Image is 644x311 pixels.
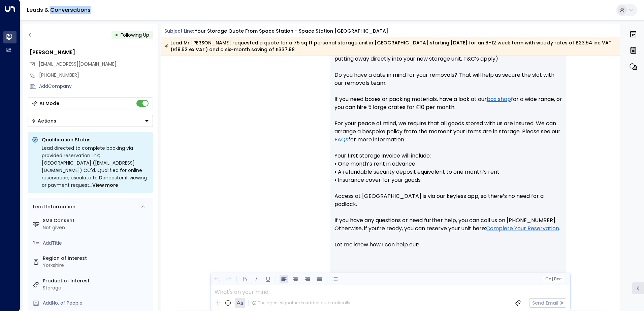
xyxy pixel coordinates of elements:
div: Button group with a nested menu [28,115,153,127]
button: Actions [28,115,153,127]
button: Redo [224,275,233,283]
span: Subject Line: [164,28,194,34]
label: Region of Interest [43,255,150,262]
a: box shop [487,95,511,103]
div: AddTitle [43,240,150,247]
a: Leads & Conversations [27,6,91,14]
span: View more [92,181,118,189]
div: • [115,29,118,41]
span: Cc Bcc [545,277,561,281]
div: Yorkshire [43,262,150,269]
span: Following Up [121,32,149,38]
div: [PERSON_NAME] [30,48,153,57]
p: Qualification Status [42,136,149,143]
label: SMS Consent [43,217,150,224]
div: Actions [31,118,56,124]
div: AddCompany [39,83,153,90]
span: | [552,277,553,281]
div: AddNo. of People [43,300,150,307]
div: Lead Information [31,203,75,210]
a: Complete Your Reservation [486,224,559,233]
button: Undo [213,275,221,283]
button: Cc|Bcc [542,276,564,282]
span: [EMAIL_ADDRESS][DOMAIN_NAME] [39,61,117,67]
div: Not given [43,224,150,231]
div: Lead Mr [PERSON_NAME] requested a quote for a 75 sq ft personal storage unit in [GEOGRAPHIC_DATA]... [164,39,616,53]
div: Your storage quote from Space Station - Space Station [GEOGRAPHIC_DATA] [195,28,388,35]
div: [PHONE_NUMBER] [39,72,153,79]
span: sasha.romanov93@yahoo.com [39,61,117,68]
div: Storage [43,284,150,291]
label: Product of Interest [43,277,150,284]
div: AI Mode [39,100,59,107]
div: Lead directed to complete booking via provided reservation link; [GEOGRAPHIC_DATA] ([EMAIL_ADDRES... [42,144,149,189]
a: FAQs [334,136,348,144]
div: The agent signature is added automatically [252,300,350,306]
